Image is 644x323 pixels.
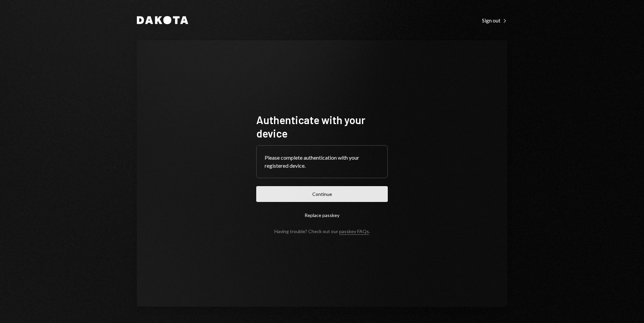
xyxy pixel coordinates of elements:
[256,186,388,202] button: Continue
[265,154,379,170] div: Please complete authentication with your registered device.
[482,17,507,24] div: Sign out
[482,16,507,24] a: Sign out
[256,113,388,140] h1: Authenticate with your device
[339,228,369,235] a: passkey FAQs
[256,207,388,223] button: Replace passkey
[274,228,370,234] div: Having trouble? Check out our .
